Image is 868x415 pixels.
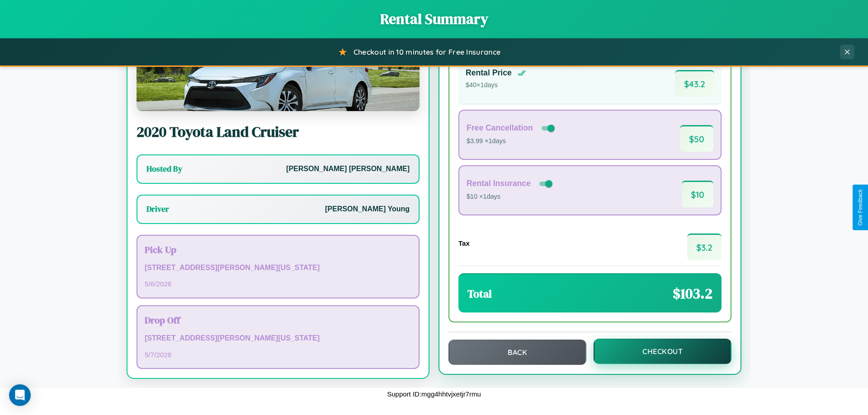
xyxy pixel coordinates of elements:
[137,122,420,142] h2: 2020 Toyota Land Cruiser
[448,340,586,365] button: Back
[146,204,169,214] h3: Driver
[467,191,554,203] p: $10 × 1 days
[286,163,410,176] p: [PERSON_NAME] [PERSON_NAME]
[857,189,863,226] div: Give Feedback
[9,384,31,406] div: Open Intercom Messenger
[467,179,531,188] h4: Rental Insurance
[146,163,182,174] h3: Hosted By
[687,233,722,260] span: $ 3.2
[673,284,712,303] span: $ 103.2
[145,313,411,326] h3: Drop Off
[9,9,859,29] h1: Rental Summary
[594,339,731,364] button: Checkout
[675,70,714,97] span: $ 43.2
[145,278,411,290] p: 5 / 6 / 2026
[467,123,533,133] h4: Free Cancellation
[682,181,713,207] span: $ 10
[145,261,411,275] p: [STREET_ADDRESS][PERSON_NAME][US_STATE]
[467,135,557,147] p: $3.99 × 1 days
[145,349,411,361] p: 5 / 7 / 2026
[145,332,411,345] p: [STREET_ADDRESS][PERSON_NAME][US_STATE]
[466,68,512,78] h4: Rental Price
[458,239,470,247] h4: Tax
[467,286,492,301] h3: Total
[325,203,410,216] p: [PERSON_NAME] Young
[680,125,713,152] span: $ 50
[145,243,411,256] h3: Pick Up
[387,388,481,400] p: Support ID: mgg4hhtvjxetjr7rmu
[354,47,500,56] span: Checkout in 10 minutes for Free Insurance
[466,79,526,91] p: $ 40 × 1 days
